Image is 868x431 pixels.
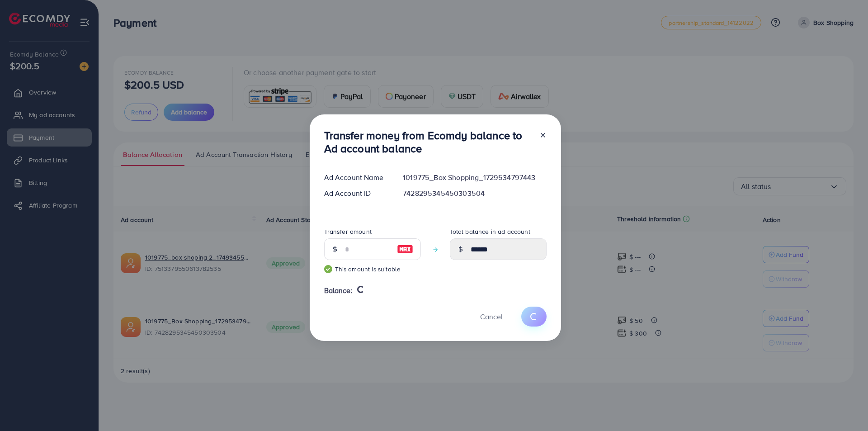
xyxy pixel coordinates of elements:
div: 1019775_Box Shopping_1729534797443 [396,172,553,183]
div: Ad Account Name [317,172,396,183]
div: Ad Account ID [317,188,396,199]
button: Cancel [469,307,514,326]
iframe: Chat [830,390,861,424]
label: Total balance in ad account [450,227,530,236]
h3: Transfer money from Ecomdy balance to Ad account balance [324,129,532,155]
div: 7428295345450303504 [396,188,553,199]
label: Transfer amount [324,227,372,236]
img: guide [324,265,332,273]
span: Balance: [324,285,353,296]
span: Cancel [480,312,503,322]
small: This amount is suitable [324,265,421,274]
img: image [397,244,413,255]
